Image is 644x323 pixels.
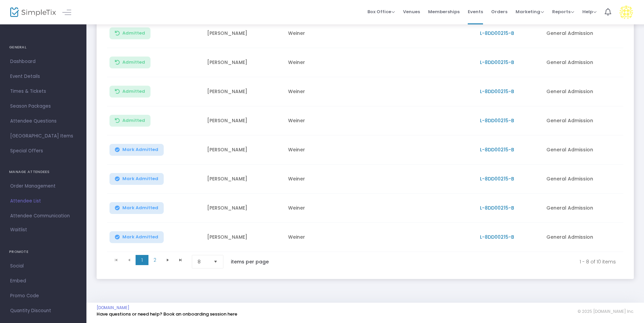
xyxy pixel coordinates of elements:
[97,311,237,317] a: Have questions or need help? Book an onboarding session here
[428,3,460,20] span: Memberships
[122,205,158,211] span: Mark Admitted
[10,277,76,285] span: Embed
[542,194,623,223] td: General Admission
[211,255,220,268] button: Select
[97,305,129,310] a: [DOMAIN_NAME]
[109,57,150,68] button: Admitted
[10,87,76,96] span: Times & Tickets
[516,8,544,15] span: Marketing
[122,60,145,65] span: Admitted
[174,255,187,265] span: Go to the last page
[480,234,514,240] span: L-8DD00215-B
[284,223,365,252] td: Weiner
[10,72,76,81] span: Event Details
[9,245,77,259] h4: PROMOTE
[367,8,395,15] span: Box Office
[284,48,365,77] td: Weiner
[542,223,623,252] td: General Admission
[109,86,150,98] button: Admitted
[480,88,514,95] span: L-8DD00215-B
[10,182,76,191] span: Order Management
[203,106,284,135] td: [PERSON_NAME]
[122,234,158,240] span: Mark Admitted
[284,106,365,135] td: Weiner
[203,194,284,223] td: [PERSON_NAME]
[109,231,164,243] button: Mark Admitted
[10,132,76,141] span: [GEOGRAPHIC_DATA] Items
[480,59,514,66] span: L-8DD00215-B
[552,8,574,15] span: Reports
[542,135,623,165] td: General Admission
[122,89,145,94] span: Admitted
[542,106,623,135] td: General Admission
[480,30,514,37] span: L-8DD00215-B
[10,117,76,126] span: Attendee Questions
[122,176,158,181] span: Mark Admitted
[122,30,145,36] span: Admitted
[284,19,365,48] td: Weiner
[542,165,623,194] td: General Admission
[480,117,514,124] span: L-8DD00215-B
[109,27,150,39] button: Admitted
[203,223,284,252] td: [PERSON_NAME]
[10,57,76,66] span: Dashboard
[468,3,483,20] span: Events
[109,115,150,127] button: Admitted
[542,48,623,77] td: General Admission
[480,146,514,153] span: L-8DD00215-B
[10,227,27,233] span: Waitlist
[161,255,174,265] span: Go to the next page
[122,118,145,123] span: Admitted
[203,48,284,77] td: [PERSON_NAME]
[136,255,148,265] span: Page 1
[542,77,623,106] td: General Admission
[148,255,161,265] span: Page 2
[178,257,183,263] span: Go to the last page
[9,41,77,54] h4: GENERAL
[198,258,208,265] span: 8
[10,306,76,315] span: Quantity Discount
[203,19,284,48] td: [PERSON_NAME]
[582,8,597,15] span: Help
[231,258,269,265] label: items per page
[109,173,164,185] button: Mark Admitted
[283,255,616,268] kendo-pager-info: 1 - 8 of 10 items
[165,257,170,263] span: Go to the next page
[578,309,634,314] span: © 2025 [DOMAIN_NAME] Inc.
[491,3,507,20] span: Orders
[284,194,365,223] td: Weiner
[10,212,76,220] span: Attendee Communication
[403,3,420,20] span: Venues
[284,165,365,194] td: Weiner
[203,77,284,106] td: [PERSON_NAME]
[9,165,77,179] h4: MANAGE ATTENDEES
[203,135,284,165] td: [PERSON_NAME]
[122,147,158,152] span: Mark Admitted
[10,102,76,111] span: Season Packages
[10,197,76,206] span: Attendee List
[203,165,284,194] td: [PERSON_NAME]
[542,19,623,48] td: General Admission
[10,292,76,300] span: Promo Code
[480,175,514,182] span: L-8DD00215-B
[10,262,76,271] span: Social
[480,204,514,211] span: L-8DD00215-B
[284,77,365,106] td: Weiner
[109,202,164,214] button: Mark Admitted
[109,144,164,156] button: Mark Admitted
[10,147,76,155] span: Special Offers
[284,135,365,165] td: Weiner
